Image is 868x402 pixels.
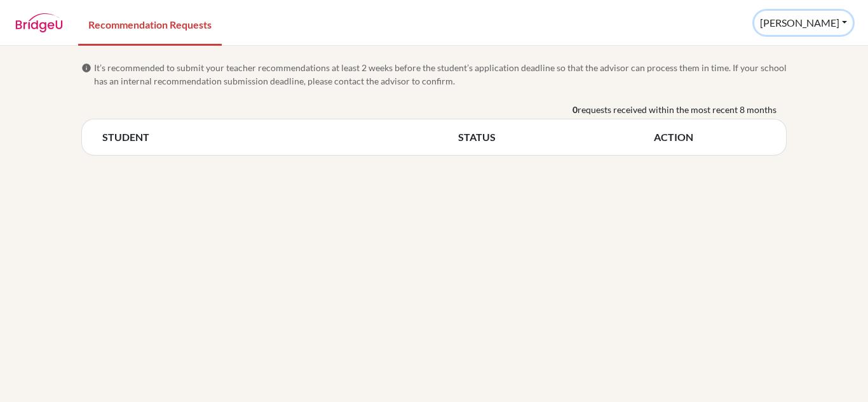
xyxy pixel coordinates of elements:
img: BridgeU logo [15,13,63,32]
span: info [81,63,92,73]
th: STUDENT [102,130,458,145]
th: ACTION [654,130,766,145]
th: STATUS [458,130,654,145]
span: requests received within the most recent 8 months [578,103,776,116]
a: Recommendation Requests [78,2,222,46]
b: 0 [573,103,578,116]
span: It’s recommended to submit your teacher recommendations at least 2 weeks before the student’s app... [94,61,787,88]
button: [PERSON_NAME] [754,11,853,35]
